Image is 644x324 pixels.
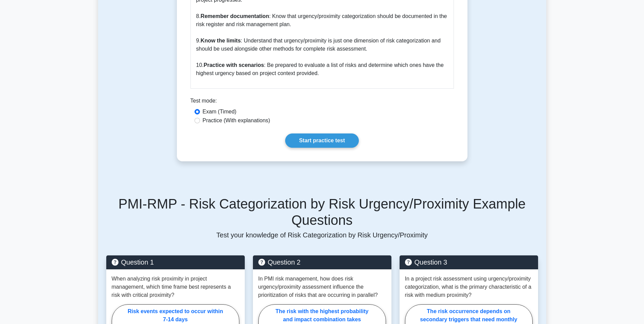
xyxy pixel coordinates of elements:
[106,196,538,228] h5: PMI-RMP - Risk Categorization by Risk Urgency/Proximity Example Questions
[203,108,237,116] label: Exam (Timed)
[201,38,241,43] b: Know the limits
[112,258,239,266] h5: Question 1
[258,275,386,299] p: In PMI risk management, how does risk urgency/proximity assessment influence the prioritization o...
[190,97,454,108] div: Test mode:
[405,275,533,299] p: In a project risk assessment using urgency/proximity categorization, what is the primary characte...
[258,258,386,266] h5: Question 2
[405,258,533,266] h5: Question 3
[203,116,270,125] label: Practice (With explanations)
[106,231,538,239] p: Test your knowledge of Risk Categorization by Risk Urgency/Proximity
[201,13,269,19] b: Remember documentation
[112,275,239,299] p: When analyzing risk proximity in project management, which time frame best represents a risk with...
[204,62,264,68] b: Practice with scenarios
[285,133,359,148] a: Start practice test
